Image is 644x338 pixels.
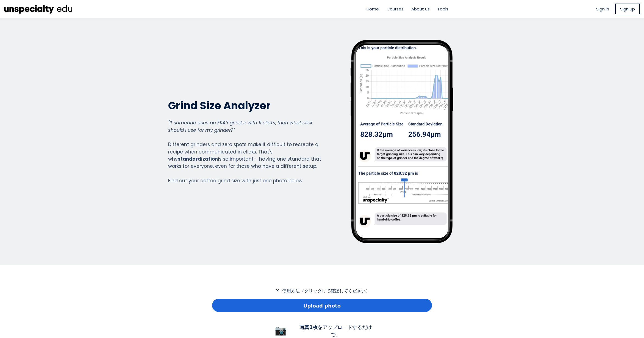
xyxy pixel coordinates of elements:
[168,119,321,184] div: Different grinders and zero spots make it difficult to recreate a recipe when communicated in cli...
[212,287,432,294] p: 使用方法（クリックして確認してください）
[274,287,281,292] mat-icon: expand_more
[387,6,404,12] a: Courses
[596,6,609,12] a: Sign in
[168,119,313,133] em: "If someone uses an EK43 grinder with 11 clicks, then what click should I use for my grinder?"
[367,6,379,12] a: Home
[303,302,341,309] span: Upload photo
[4,3,73,15] img: ec8cb47d53a36d742fcbd71bcb90b6e6.png
[437,6,448,12] a: Tools
[299,324,318,330] b: 写真1枚
[615,4,640,14] a: Sign up
[178,156,218,162] strong: standardization
[168,99,321,112] h2: Grind Size Analyzer
[411,6,430,12] a: About us
[620,6,635,12] span: Sign up
[275,325,287,336] span: 📷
